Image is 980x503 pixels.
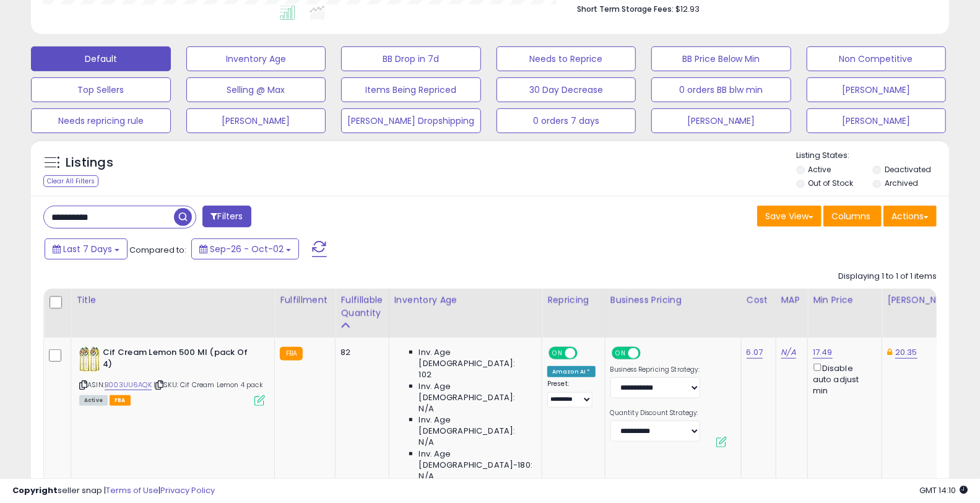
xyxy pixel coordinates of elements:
[419,437,434,448] span: N/A
[129,244,186,256] span: Compared to:
[202,206,251,227] button: Filters
[547,366,596,377] div: Amazon AI *
[781,346,796,359] a: N/A
[809,164,831,175] label: Active
[807,46,947,71] button: Non Competitive
[885,164,931,175] label: Deactivated
[419,471,434,482] span: N/A
[781,294,802,307] div: MAP
[210,243,284,255] span: Sep-26 - Oct-02
[887,294,961,307] div: [PERSON_NAME]
[613,348,628,359] span: ON
[547,294,600,307] div: Repricing
[497,77,636,102] button: 30 Day Decrease
[813,346,833,359] a: 17.49
[610,409,700,418] label: Quantity Discount Strategy:
[12,484,58,496] strong: Copyright
[809,178,854,188] label: Out of Stock
[106,484,158,496] a: Terms of Use
[43,175,98,187] div: Clear All Filters
[419,414,532,437] span: Inv. Age [DEMOGRAPHIC_DATA]:
[610,294,736,307] div: Business Pricing
[651,46,791,71] button: BB Price Below Min
[79,347,265,405] div: ASIN:
[79,347,100,372] img: 51DXcXZ5f6L._SL40_.jpg
[419,448,532,471] span: Inv. Age [DEMOGRAPHIC_DATA]-180:
[419,403,434,414] span: N/A
[110,395,131,406] span: FBA
[394,294,537,307] div: Inventory Age
[807,77,947,102] button: [PERSON_NAME]
[419,369,431,380] span: 102
[419,381,532,403] span: Inv. Age [DEMOGRAPHIC_DATA]:
[919,484,968,496] span: 2025-10-10 14:10 GMT
[66,154,113,172] h5: Listings
[675,3,700,15] span: $12.93
[105,380,152,390] a: B003UU6AQK
[12,485,215,497] div: seller snap | |
[651,108,791,133] button: [PERSON_NAME]
[497,46,636,71] button: Needs to Reprice
[160,484,215,496] a: Privacy Policy
[497,108,636,133] button: 0 orders 7 days
[813,361,872,396] div: Disable auto adjust min
[576,348,596,359] span: OFF
[191,238,299,260] button: Sep-26 - Oct-02
[280,294,330,307] div: Fulfillment
[797,150,949,162] p: Listing States:
[807,108,947,133] button: [PERSON_NAME]
[341,108,481,133] button: [PERSON_NAME] Dropshipping
[610,365,700,374] label: Business Repricing Strategy:
[747,294,771,307] div: Cost
[341,77,481,102] button: Items Being Repriced
[813,294,877,307] div: Min Price
[747,346,763,359] a: 6.07
[831,210,870,222] span: Columns
[340,294,383,320] div: Fulfillable Quantity
[419,347,532,369] span: Inv. Age [DEMOGRAPHIC_DATA]:
[550,348,565,359] span: ON
[31,77,171,102] button: Top Sellers
[186,77,326,102] button: Selling @ Max
[885,178,918,188] label: Archived
[63,243,112,255] span: Last 7 Days
[186,46,326,71] button: Inventory Age
[883,206,937,227] button: Actions
[757,206,822,227] button: Save View
[823,206,882,227] button: Columns
[103,347,253,373] b: Cif Cream Lemon 500 Ml (pack Of 4)
[31,108,171,133] button: Needs repricing rule
[895,346,917,359] a: 20.35
[638,348,658,359] span: OFF
[31,46,171,71] button: Default
[838,271,937,282] div: Displaying 1 to 1 of 1 items
[154,380,263,390] span: | SKU: Cif Cream Lemon 4 pack
[76,294,269,307] div: Title
[577,4,674,14] b: Short Term Storage Fees:
[341,46,481,71] button: BB Drop in 7d
[547,380,596,408] div: Preset:
[280,347,303,361] small: FBA
[186,108,326,133] button: [PERSON_NAME]
[45,238,128,260] button: Last 7 Days
[651,77,791,102] button: 0 orders BB blw min
[79,395,108,406] span: All listings currently available for purchase on Amazon
[340,347,379,358] div: 82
